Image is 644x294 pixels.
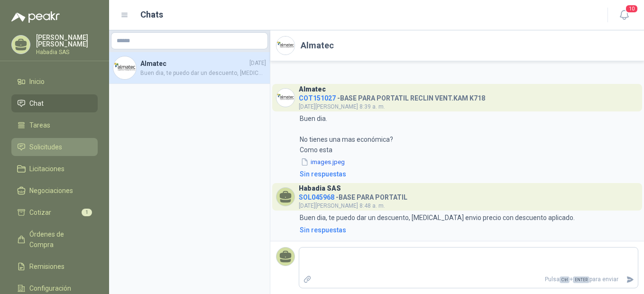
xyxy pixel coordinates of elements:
a: Órdenes de Compra [11,225,98,254]
span: Inicio [29,76,45,87]
label: Adjuntar archivos [299,271,315,288]
span: Solicitudes [29,142,62,152]
a: Negociaciones [11,182,98,200]
a: Licitaciones [11,160,98,178]
span: 1 [82,209,92,216]
a: Remisiones [11,257,98,276]
span: [DATE][PERSON_NAME] 8:39 a. m. [299,103,385,110]
a: Company LogoAlmatec[DATE]Buen dia, te puedo dar un descuento, [MEDICAL_DATA] envio precio con des... [109,52,270,84]
img: Company Logo [276,89,294,107]
span: Buen dia, te puedo dar un descuento, [MEDICAL_DATA] envio precio con descuento aplicado. [140,69,266,78]
span: Cotizar [29,207,51,218]
span: Remisiones [29,261,64,272]
p: Pulsa + para enviar [315,271,623,288]
span: Chat [29,98,44,109]
span: Órdenes de Compra [29,229,89,250]
img: Company Logo [276,37,294,55]
h2: Almatec [301,39,334,52]
a: Solicitudes [11,138,98,156]
h4: - BASE PARA PORTATIL [299,191,407,200]
a: Inicio [11,73,98,91]
img: Company Logo [113,56,136,79]
span: Tareas [29,120,50,130]
h3: Almatec [299,87,326,92]
span: Negociaciones [29,185,73,196]
button: 10 [616,7,633,24]
h3: Habadia SAS [299,186,341,191]
div: Sin respuestas [300,225,346,235]
span: [DATE][PERSON_NAME] 8:48 a. m. [299,202,385,209]
button: images.jpeg [300,157,346,167]
h4: - BASE PARA PORTATIL RECLIN VENT.KAM K718 [299,92,485,101]
h1: Chats [140,8,163,21]
span: ENTER [573,276,589,283]
span: SOL045968 [299,193,334,201]
a: Sin respuestas [298,225,638,235]
a: Sin respuestas [298,169,638,179]
a: Tareas [11,116,98,134]
img: Logo peakr [11,11,60,23]
p: [PERSON_NAME] [PERSON_NAME] [36,34,98,47]
span: Configuración [29,283,71,294]
a: Chat [11,94,98,112]
span: 10 [625,4,638,13]
h4: Almatec [140,58,248,69]
div: Sin respuestas [300,169,346,179]
button: Enviar [622,271,638,288]
p: Habadia SAS [36,49,98,55]
span: Ctrl [560,276,570,283]
a: Cotizar1 [11,203,98,221]
span: [DATE] [249,59,266,68]
span: COT151027 [299,94,336,102]
span: Licitaciones [29,164,64,174]
p: Buen dia. No tienes una mas económica? Como esta [300,113,393,155]
p: Buen dia, te puedo dar un descuento, [MEDICAL_DATA] envio precio con descuento aplicado. [300,212,575,223]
